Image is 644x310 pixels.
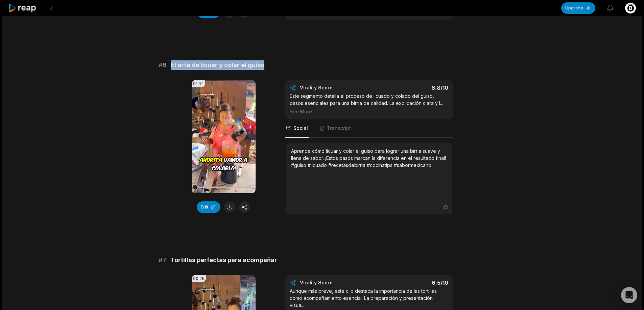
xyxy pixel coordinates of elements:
[300,84,373,91] div: Virality Score
[170,255,277,265] span: Tortillas perfectas para acompañar
[291,147,447,169] div: Aprende cómo licuar y colar el guiso para lograr una birria suave y llena de sabor. ¡Estos pasos ...
[192,80,256,193] video: Your browser does not support mp4 format.
[159,255,166,265] span: # 7
[293,125,308,132] span: Social
[285,119,453,138] nav: Tabs
[300,279,373,286] div: Virality Score
[561,2,595,14] button: Upgrade
[159,60,167,70] span: # 6
[327,125,351,132] span: Transcript
[290,108,448,115] div: See More
[376,279,448,286] div: 6.5 /10
[376,84,448,91] div: 6.8 /10
[621,287,637,303] div: Open Intercom Messenger
[171,60,264,70] span: El arte de licuar y colar el guiso
[290,92,448,115] div: Este segmento detalla el proceso de licuado y colado del guiso, pasos esenciales para una birria ...
[197,201,220,213] button: Edit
